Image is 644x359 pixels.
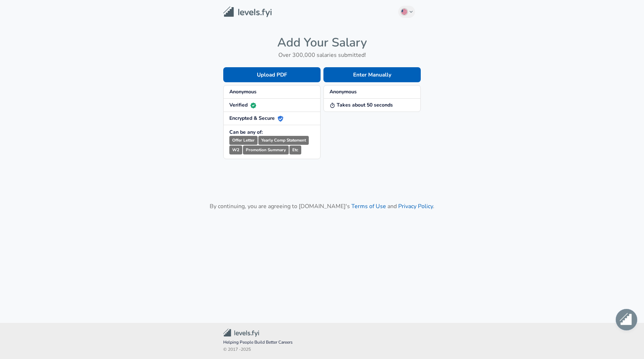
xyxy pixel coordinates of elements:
[330,88,357,95] strong: Anonymous
[323,67,421,82] button: Enter Manually
[289,146,301,154] small: Etc
[223,50,421,60] h6: Over 300,000 salaries submitted!
[223,67,321,82] button: Upload PDF
[229,115,283,122] strong: Encrypted & Secure
[223,339,421,346] span: Helping People Build Better Careers
[330,102,393,108] strong: Takes about 50 seconds
[401,9,407,15] img: English (US)
[223,346,421,353] span: © 2017 - 2025
[229,102,256,108] strong: Verified
[258,136,309,145] small: Yearly Comp Statement
[616,309,637,330] div: Open chat
[223,329,259,337] img: Levels.fyi Community
[229,88,257,95] strong: Anonymous
[229,136,258,145] small: Offer Letter
[229,129,263,136] strong: Can be any of:
[351,202,386,210] a: Terms of Use
[223,35,421,50] h4: Add Your Salary
[398,202,433,210] a: Privacy Policy
[243,146,289,154] small: Promotion Summary
[223,6,272,18] img: Levels.fyi
[398,6,415,18] button: English (US)
[229,146,242,154] small: W2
